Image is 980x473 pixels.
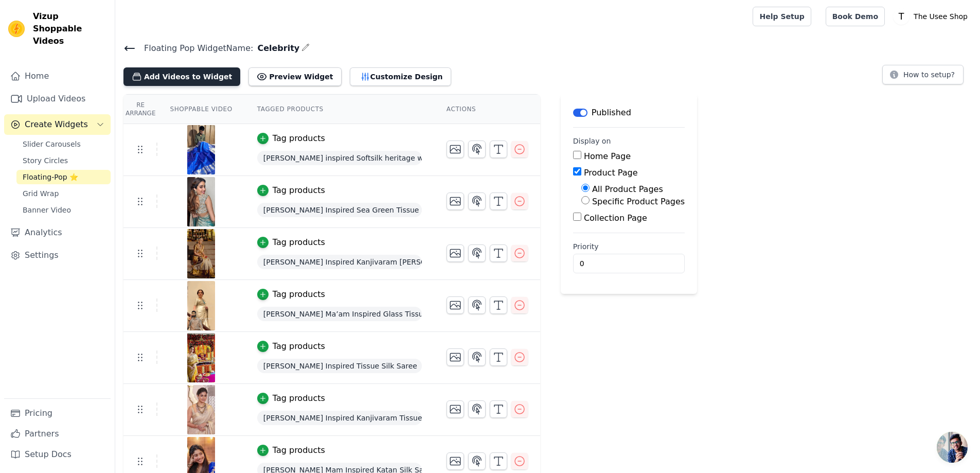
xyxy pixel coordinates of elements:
button: Change Thumbnail [447,296,464,314]
a: Banner Video [16,203,111,217]
button: Add Videos to Widget [123,67,240,86]
a: Setup Docs [4,444,111,465]
img: vizup-images-befc.jpg [187,333,216,382]
span: [PERSON_NAME] Inspired Kanjivaram [PERSON_NAME] [257,255,422,269]
span: [PERSON_NAME] inspired Softsilk heritage weave saree [257,151,422,165]
img: vizup-images-43a0.jpg [187,229,216,278]
span: Grid Wrap [23,188,59,199]
span: [PERSON_NAME] Ma’am Inspired Glass Tissue Silk Saree [257,307,422,321]
div: Tag products [273,444,325,457]
label: All Product Pages [592,184,663,194]
th: Re Arrange [123,95,157,124]
img: vizup-images-a4ff.jpg [187,281,216,330]
label: Collection Page [584,213,647,223]
button: Customize Design [350,67,451,86]
div: Tag products [273,288,325,301]
span: Vizup Shoppable Videos [33,10,106,47]
span: [PERSON_NAME] Inspired Sea Green Tissue Silk Saree [257,203,422,217]
div: Tag products [273,236,325,249]
a: Help Setup [753,7,811,26]
span: Slider Carousels [23,139,81,149]
button: Tag products [257,392,325,405]
button: Change Thumbnail [447,400,464,418]
img: vizup-images-1770.jpg [187,177,216,226]
img: Vizup [8,21,25,37]
button: How to setup? [882,65,964,84]
img: vizup-images-fd86.jpg [187,385,216,434]
a: Grid Wrap [16,186,111,201]
span: Create Widgets [25,118,88,131]
button: Preview Widget [248,67,341,86]
img: vizup-images-3c17.jpg [187,125,216,174]
div: Tag products [273,392,325,405]
label: Home Page [584,151,631,161]
a: Open chat [937,432,968,463]
span: Floating-Pop ⭐ [23,172,78,182]
button: Tag products [257,288,325,301]
a: Upload Videos [4,89,111,109]
a: How to setup? [882,72,964,82]
button: Tag products [257,236,325,249]
a: Home [4,66,111,86]
div: Tag products [273,184,325,197]
span: [PERSON_NAME] Inspired Kanjivaram Tissue Saree [257,411,422,425]
th: Shoppable Video [157,95,244,124]
button: Change Thumbnail [447,244,464,262]
legend: Display on [573,136,611,146]
span: Floating Pop Widget Name: [136,42,253,55]
button: Change Thumbnail [447,452,464,470]
label: Product Page [584,168,638,178]
a: Story Circles [16,153,111,168]
a: Settings [4,245,111,266]
span: Story Circles [23,155,68,166]
button: Tag products [257,444,325,457]
p: The Usee Shop [910,7,972,26]
div: Edit Name [301,41,310,55]
label: Priority [573,241,685,252]
a: Pricing [4,403,111,424]
label: Specific Product Pages [592,197,685,206]
a: Analytics [4,222,111,243]
span: Banner Video [23,205,71,215]
a: Slider Carousels [16,137,111,151]
button: Tag products [257,340,325,353]
button: Change Thumbnail [447,192,464,210]
text: T [898,11,904,22]
a: Floating-Pop ⭐ [16,170,111,184]
th: Tagged Products [245,95,434,124]
button: Change Thumbnail [447,141,464,158]
a: Partners [4,424,111,444]
span: [PERSON_NAME] Inspired Tissue Silk Saree [257,359,422,373]
button: T The Usee Shop [893,7,972,26]
div: Tag products [273,132,325,145]
div: Tag products [273,340,325,353]
p: Published [592,107,631,119]
button: Change Thumbnail [447,348,464,366]
th: Actions [434,95,540,124]
button: Create Widgets [4,114,111,135]
button: Tag products [257,184,325,197]
button: Tag products [257,132,325,145]
span: Celebrity [253,42,299,55]
a: Book Demo [826,7,885,26]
